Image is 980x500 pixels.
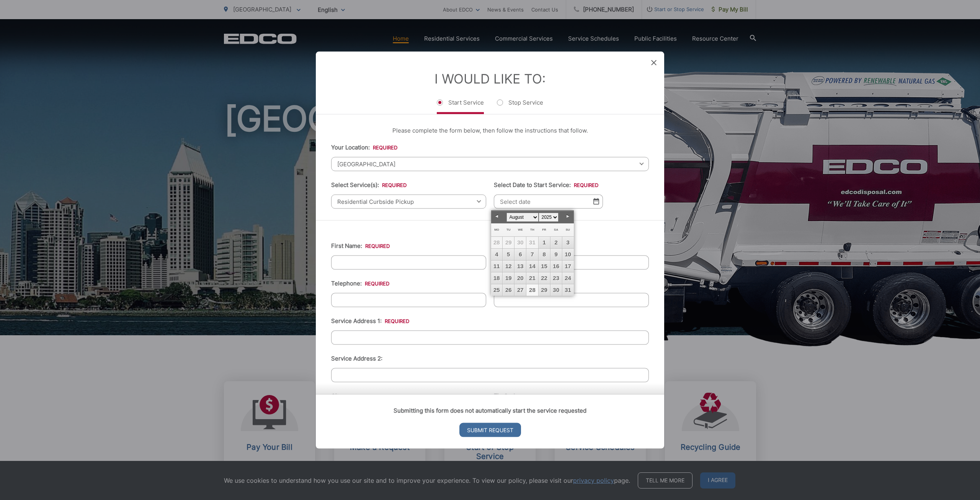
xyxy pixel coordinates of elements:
[539,261,550,272] a: 15
[491,272,503,284] a: 18
[503,261,514,272] a: 12
[491,284,503,296] a: 25
[530,228,534,231] span: Thursday
[459,423,521,437] input: Submit Request
[526,284,538,296] a: 28
[539,284,550,296] a: 29
[331,144,397,151] label: Your Location:
[550,249,562,260] a: 9
[526,249,538,260] a: 7
[491,249,503,260] a: 4
[542,228,546,231] span: Friday
[562,272,574,284] a: 24
[491,211,503,222] a: Prev
[331,181,407,188] label: Select Service(s):
[506,228,511,231] span: Tuesday
[514,237,526,248] span: 30
[331,280,389,287] label: Telephone:
[562,249,574,260] a: 10
[494,181,598,188] label: Select Date to Start Service:
[494,228,499,231] span: Monday
[518,228,523,231] span: Wednesday
[331,317,409,324] label: Service Address 1:
[550,261,562,272] a: 16
[331,157,649,171] span: [GEOGRAPHIC_DATA]
[562,211,574,222] a: Next
[394,407,586,414] strong: Submitting this form does not automatically start the service requested
[331,242,390,249] label: First Name:
[593,198,599,205] img: Select date
[562,284,574,296] a: 31
[503,284,514,296] a: 26
[497,98,543,114] label: Stop Service
[331,194,486,208] span: Residential Curbside Pickup
[503,249,514,260] a: 5
[491,237,503,248] span: 28
[562,237,574,248] a: 3
[566,228,570,231] span: Sunday
[550,237,562,248] a: 2
[503,272,514,284] a: 19
[514,284,526,296] a: 27
[539,272,550,284] a: 22
[506,213,539,222] select: Select month
[494,194,603,208] input: Select date
[514,261,526,272] a: 13
[550,272,562,284] a: 23
[539,213,559,222] select: Select year
[434,70,546,86] label: I Would Like To:
[331,126,649,135] p: Please complete the form below, then follow the instructions that follow.
[331,355,382,362] label: Service Address 2:
[554,228,558,231] span: Saturday
[503,237,514,248] span: 29
[550,284,562,296] a: 30
[562,261,574,272] a: 17
[514,272,526,284] a: 20
[491,261,503,272] a: 11
[514,249,526,260] a: 6
[437,98,484,114] label: Start Service
[526,272,538,284] a: 21
[526,237,538,248] span: 31
[539,237,550,248] a: 1
[526,261,538,272] a: 14
[539,249,550,260] a: 8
